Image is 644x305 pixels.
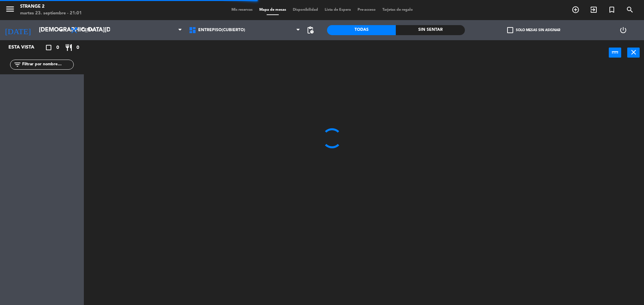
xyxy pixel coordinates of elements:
span: 0 [56,44,59,52]
i: close [630,48,638,56]
i: crop_square [45,44,53,52]
input: Filtrar por nombre... [21,61,73,68]
span: Entrepiso(Cubierto) [198,28,245,32]
label: Solo mesas sin asignar [507,27,560,33]
i: search [626,6,634,14]
i: add_circle_outline [572,6,580,14]
div: martes 23. septiembre - 21:01 [20,10,82,17]
i: exit_to_app [590,6,598,14]
i: filter_list [13,61,21,69]
i: power_input [611,48,619,56]
span: Mapa de mesas [256,8,289,12]
div: Todas [327,25,396,35]
span: pending_actions [306,26,314,34]
span: check_box_outline_blank [507,27,513,33]
span: Disponibilidad [289,8,321,12]
div: Esta vista [3,44,48,52]
span: Pre-acceso [354,8,379,12]
button: close [627,48,640,58]
div: Sin sentar [396,25,465,35]
div: Strange 2 [20,3,82,10]
span: Mis reservas [228,8,256,12]
span: Cena [82,28,93,32]
i: power_settings_new [619,26,627,34]
span: 0 [76,44,79,52]
span: Lista de Espera [321,8,354,12]
button: menu [5,4,15,16]
i: menu [5,4,15,14]
i: turned_in_not [608,6,616,14]
i: arrow_drop_down [57,26,65,34]
i: restaurant [65,44,73,52]
span: Tarjetas de regalo [379,8,416,12]
button: power_input [609,48,621,58]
